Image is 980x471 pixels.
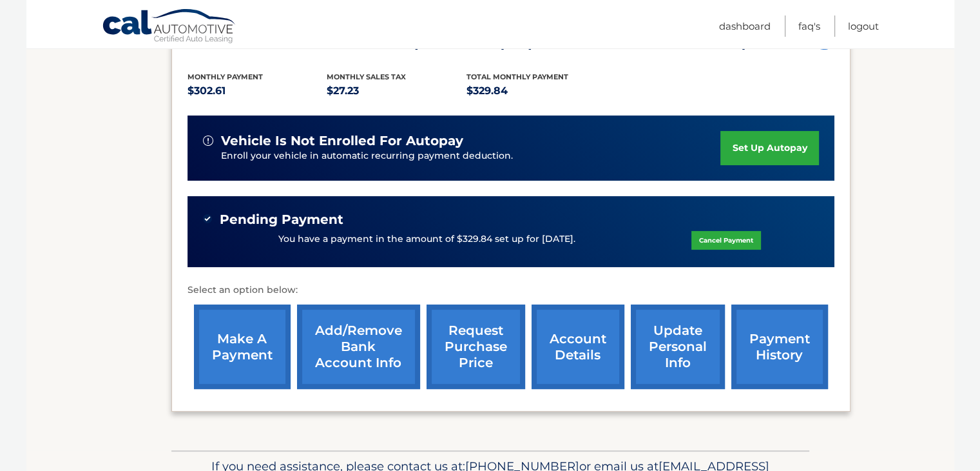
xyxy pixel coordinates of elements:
[102,8,237,46] a: Cal Automotive
[427,305,525,389] a: request purchase price
[194,305,291,389] a: make a payment
[327,72,406,81] span: Monthly sales Tax
[798,15,820,37] a: FAQ's
[327,82,466,100] p: $27.23
[278,232,575,246] p: You have a payment in the amount of $329.84 set up for [DATE].
[720,131,818,165] a: set up autopay
[466,82,606,100] p: $329.84
[719,15,771,37] a: Dashboard
[631,305,725,389] a: update personal info
[466,72,568,81] span: Total Monthly Payment
[187,82,327,100] p: $302.61
[221,133,463,149] span: vehicle is not enrolled for autopay
[220,212,343,228] span: Pending Payment
[187,72,263,81] span: Monthly Payment
[221,149,721,163] p: Enroll your vehicle in automatic recurring payment deduction.
[297,305,420,389] a: Add/Remove bank account info
[691,231,761,250] a: Cancel Payment
[532,305,624,389] a: account details
[187,283,834,298] p: Select an option below:
[203,135,213,146] img: alert-white.svg
[731,305,828,389] a: payment history
[203,214,212,223] img: check-green.svg
[848,15,879,37] a: Logout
